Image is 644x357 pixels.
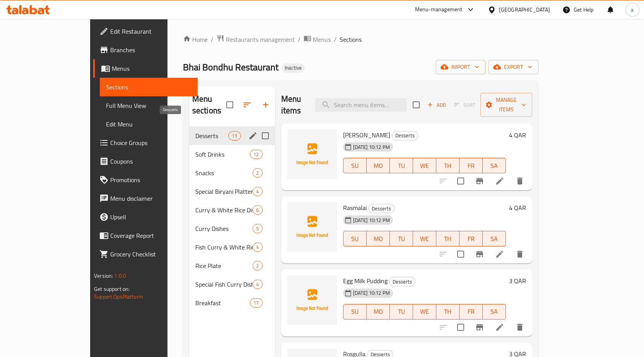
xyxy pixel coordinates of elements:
button: import [436,60,485,74]
span: Promotions [110,175,191,184]
span: WE [416,160,433,171]
span: 4 [253,244,262,251]
span: Manage items [487,95,526,114]
span: Desserts [392,131,418,140]
span: WE [416,306,433,317]
div: items [253,243,262,252]
a: Coupons [93,152,198,171]
span: Inactive [282,65,305,71]
a: Menus [304,34,331,44]
div: items [253,205,262,215]
a: Coverage Report [93,226,198,245]
div: Special Biryani Platter4 [189,182,275,201]
div: items [253,280,262,289]
span: Restaurants management [226,35,295,44]
nav: Menu sections [189,123,275,315]
span: SA [486,233,503,244]
div: items [253,168,262,178]
div: Fish Curry & White Rice Dishes4 [189,238,275,256]
a: Support.OpsPlatform [94,292,143,302]
button: MO [367,304,390,319]
span: MO [370,233,387,244]
span: Menus [112,64,191,73]
span: import [442,62,479,72]
a: Menus [93,59,198,78]
span: Select all sections [222,97,238,113]
a: Grocery Checklist [93,245,198,263]
a: Edit menu item [495,323,504,332]
span: [PERSON_NAME] [343,129,390,141]
button: FR [460,231,483,246]
a: Edit menu item [495,249,504,259]
span: SU [347,306,364,317]
div: items [250,150,262,159]
span: FR [463,233,480,244]
button: SA [483,304,506,319]
button: delete [511,172,529,190]
button: edit [247,130,259,142]
div: Curry & White Rice Dishes [195,205,253,215]
a: Upsell [93,208,198,226]
span: [DATE] 10:12 PM [350,217,393,224]
button: delete [511,318,529,337]
a: Promotions [93,171,198,189]
a: Full Menu View [100,96,198,115]
span: 2 [253,262,262,270]
span: WE [416,233,433,244]
button: FR [460,304,483,319]
button: Branch-specific-item [470,245,489,263]
span: a [631,5,634,14]
button: Add section [256,96,275,114]
span: TU [393,306,410,317]
span: Menus [313,35,331,44]
div: Curry Dishes [195,224,253,233]
div: Inactive [282,63,305,73]
button: MO [367,231,390,246]
div: items [253,224,262,233]
span: MO [370,160,387,171]
span: Rice Plate [195,261,253,270]
a: Branches [93,41,198,59]
button: Add [424,99,449,111]
button: TH [436,231,460,246]
button: TU [390,158,413,173]
span: Breakfast [195,298,250,307]
span: Special Fish Curry Dishes [195,280,253,289]
li: / [211,35,214,44]
a: Edit Restaurant [93,22,198,41]
span: export [495,62,532,72]
span: SA [486,306,503,317]
div: Soft Drinks12 [189,145,275,164]
span: 6 [253,207,262,214]
span: SA [486,160,503,171]
span: Add [426,101,447,109]
span: 12 [250,151,262,158]
span: Grocery Checklist [110,249,191,259]
span: FR [463,306,480,317]
div: Special Biryani Platter [195,187,253,196]
span: Bhai Bondhu Restaurant [183,58,278,76]
input: search [315,98,407,112]
button: WE [413,304,436,319]
h2: Menu sections [192,93,226,116]
h6: 4 QAR [509,202,526,213]
div: [GEOGRAPHIC_DATA] [499,5,550,14]
span: [DATE] 10:12 PM [350,289,393,297]
li: / [298,35,301,44]
div: items [228,131,241,140]
span: Sort sections [238,96,256,114]
button: Manage items [480,93,532,117]
div: Curry & White Rice Dishes6 [189,201,275,219]
span: 2 [253,169,262,177]
span: 17 [250,299,262,307]
img: Rasmalai [287,202,337,252]
span: Get support on: [94,284,130,294]
div: Fish Curry & White Rice Dishes [195,243,253,252]
span: TU [393,160,410,171]
span: Branches [110,45,191,55]
button: MO [367,158,390,173]
button: delete [511,245,529,263]
span: TH [439,306,456,317]
button: TU [390,231,413,246]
